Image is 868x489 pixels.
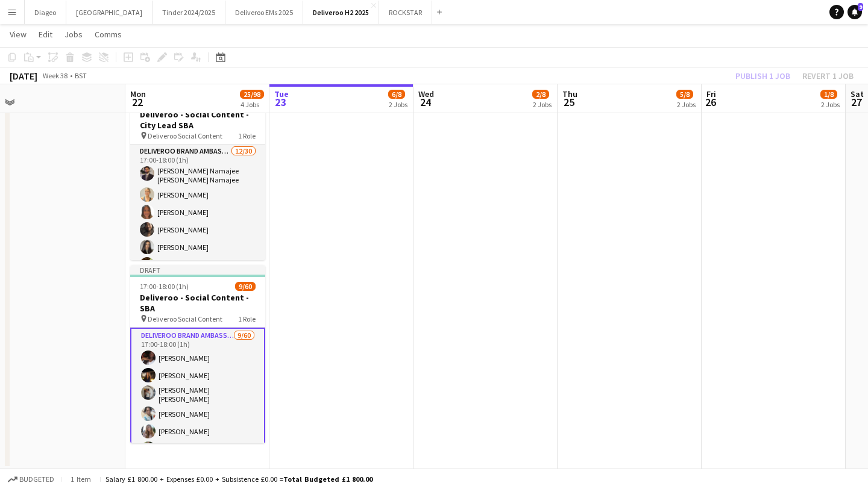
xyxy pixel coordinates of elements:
[130,265,265,275] div: Draft
[272,95,289,109] span: 23
[140,282,189,291] span: 17:00-18:00 (1h)
[39,29,52,40] span: Edit
[417,95,434,109] span: 24
[148,131,222,140] span: Deliveroo Social Content
[25,1,66,24] button: Diageo
[821,100,840,109] div: 2 Jobs
[153,1,225,24] button: Tinder 2024/2025
[235,282,256,291] span: 9/60
[820,90,837,99] span: 1/8
[562,89,577,99] span: Thu
[388,90,405,99] span: 6/8
[75,71,87,80] div: BST
[858,3,863,11] span: 9
[64,29,83,40] span: Jobs
[66,1,153,24] button: [GEOGRAPHIC_DATA]
[677,100,696,109] div: 2 Jobs
[705,95,716,109] span: 26
[379,1,432,24] button: ROCKSTAR
[19,475,54,484] span: Budgeted
[561,95,577,109] span: 25
[389,100,407,109] div: 2 Jobs
[10,29,27,40] span: View
[95,29,122,40] span: Comms
[130,89,146,99] span: Mon
[130,292,265,314] h3: Deliveroo - Social Content - SBA
[105,475,373,484] div: Salary £1 800.00 + Expenses £0.00 + Subsistence £0.00 =
[238,314,256,323] span: 1 Role
[533,100,552,109] div: 2 Jobs
[130,265,265,443] app-job-card: Draft17:00-18:00 (1h)9/60Deliveroo - Social Content - SBA Deliveroo Social Content1 RoleDeliveroo...
[676,90,693,99] span: 5/8
[532,90,549,99] span: 2/8
[849,95,864,109] span: 27
[40,71,70,80] span: Week 38
[6,473,56,486] button: Budgeted
[238,131,256,140] span: 1 Role
[851,89,864,99] span: Sat
[5,26,31,42] a: View
[241,100,263,109] div: 4 Jobs
[148,314,222,323] span: Deliveroo Social Content
[274,89,289,99] span: Tue
[128,95,146,109] span: 22
[60,26,87,42] a: Jobs
[225,1,303,24] button: Deliveroo EMs 2025
[10,70,37,82] div: [DATE]
[418,89,434,99] span: Wed
[130,82,265,260] app-job-card: Draft17:00-18:00 (1h)12/30Deliveroo - Social Content - City Lead SBA Deliveroo Social Content1 Ro...
[240,90,264,99] span: 25/98
[848,5,862,19] a: 9
[34,26,57,42] a: Edit
[303,1,379,24] button: Deliveroo H2 2025
[283,475,373,484] span: Total Budgeted £1 800.00
[706,89,716,99] span: Fri
[130,109,265,131] h3: Deliveroo - Social Content - City Lead SBA
[66,475,95,484] span: 1 item
[90,26,127,42] a: Comms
